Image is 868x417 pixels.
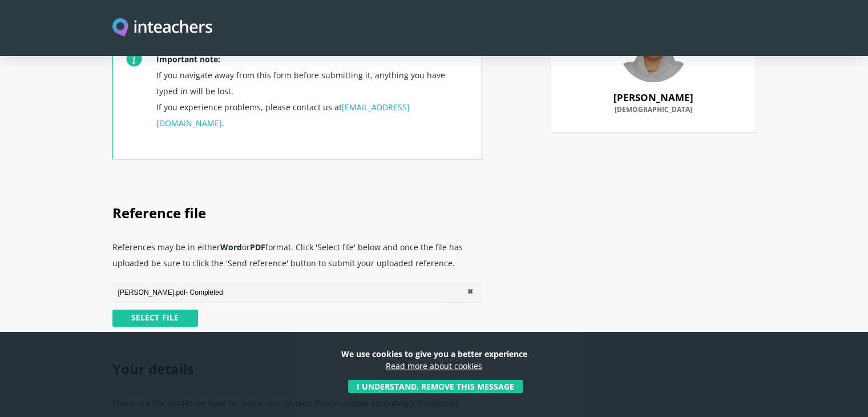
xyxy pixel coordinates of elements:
div: Select file [112,310,198,327]
label: [DEMOGRAPHIC_DATA] [564,106,742,121]
img: Inteachers [112,18,213,38]
strong: [PERSON_NAME] [613,91,693,104]
p: If you navigate away from this form before submitting it, anything you have typed in will be lost... [156,47,468,159]
strong: Important note: [156,54,220,65]
p: References may be in either or format. Click 'Select file' below and once the file has uploaded b... [112,235,482,283]
span: Reference file [112,203,206,222]
strong: Word [220,242,242,252]
strong: We use cookies to give you a better experience [341,348,527,359]
strong: PDF [250,242,265,252]
a: Visit this site's homepage [112,18,213,38]
span: - Completed [185,288,223,296]
a: X [467,288,477,298]
button: I understand, remove this message [348,380,523,393]
a: Read more about cookies [386,360,482,371]
span: [PERSON_NAME].pdf [118,288,186,296]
